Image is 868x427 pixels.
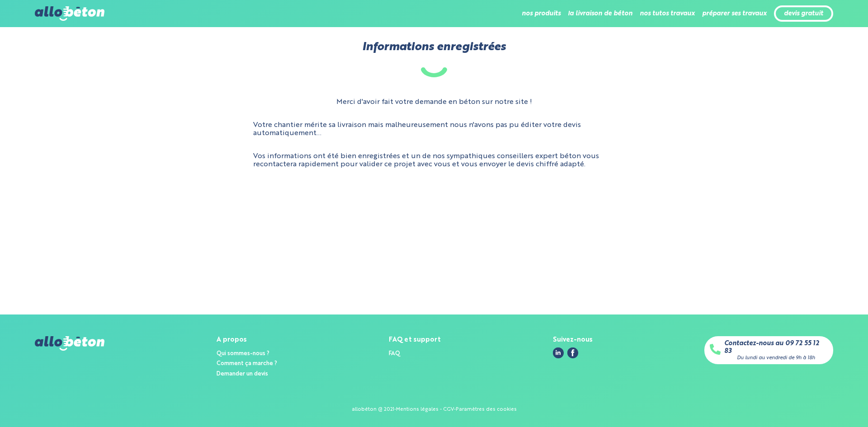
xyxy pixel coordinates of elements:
a: Paramètres des cookies [456,407,517,412]
div: allobéton @ 2021 [352,407,394,413]
li: nos tutos travaux [640,3,695,24]
p: Vos informations ont été bien enregistrées et un de nos sympathiques conseillers expert béton vou... [253,152,615,169]
a: Qui sommes-nous ? [217,351,269,357]
div: A propos [217,336,277,344]
p: Merci d'avoir fait votre demande en béton sur notre site ! [336,98,532,106]
div: - [454,407,456,413]
a: Contactez-nous au 09 72 55 12 83 [724,340,828,355]
div: FAQ et support [389,336,441,344]
a: devis gratuit [784,10,823,18]
div: Suivez-nous [553,336,593,344]
iframe: Help widget launcher [788,392,858,417]
li: préparer ses travaux [702,3,767,24]
img: allobéton [35,336,104,351]
li: la livraison de béton [568,3,632,24]
img: allobéton [35,6,104,21]
a: Demander un devis [217,371,268,377]
div: Du lundi au vendredi de 9h à 18h [737,355,815,361]
p: Votre chantier mérite sa livraison mais malheureusement nous n'avons pas pu éditer votre devis au... [253,121,615,138]
li: nos produits [522,3,561,24]
a: Comment ça marche ? [217,361,277,366]
a: FAQ [389,351,400,357]
a: CGV [443,407,454,412]
div: - [394,407,396,413]
span: - [440,407,442,412]
a: Mentions légales [396,407,439,412]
